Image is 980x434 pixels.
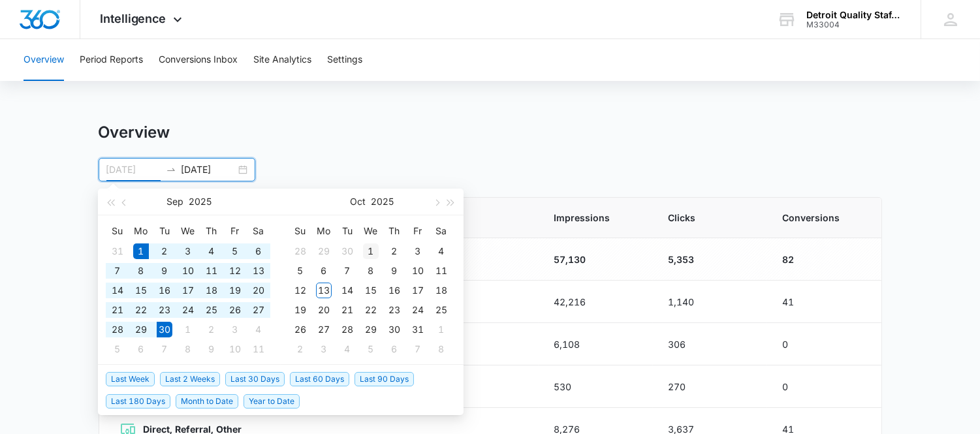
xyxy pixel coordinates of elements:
[251,341,266,357] div: 11
[340,283,355,298] div: 14
[133,243,149,259] div: 1
[223,261,247,281] td: 2025-09-12
[410,263,426,279] div: 10
[110,341,125,357] div: 5
[100,12,166,25] span: Intelligence
[204,322,219,337] div: 2
[129,320,153,339] td: 2025-09-29
[225,372,285,386] span: Last 30 Days
[767,323,881,365] td: 0
[406,261,430,281] td: 2025-10-10
[806,10,902,20] div: account name
[383,221,406,241] th: Th
[129,261,153,281] td: 2025-09-08
[336,320,359,339] td: 2025-10-28
[312,261,336,281] td: 2025-10-06
[200,241,223,261] td: 2025-09-04
[653,238,767,281] td: 5,353
[153,261,176,281] td: 2025-09-09
[359,261,383,281] td: 2025-10-08
[434,263,449,279] div: 11
[430,221,453,241] th: Sa
[434,322,449,337] div: 1
[251,263,266,279] div: 13
[359,300,383,320] td: 2025-10-22
[327,39,362,81] button: Settings
[176,221,200,241] th: We
[316,243,332,259] div: 29
[430,339,453,359] td: 2025-11-08
[106,163,161,177] input: Start date
[133,283,149,298] div: 15
[410,341,426,357] div: 7
[176,281,200,300] td: 2025-09-17
[539,365,653,408] td: 530
[363,341,379,357] div: 5
[99,123,170,142] h1: Overview
[106,394,170,409] span: Last 180 Days
[247,339,270,359] td: 2025-10-11
[200,320,223,339] td: 2025-10-02
[253,39,311,81] button: Site Analytics
[434,283,449,298] div: 18
[767,365,881,408] td: 0
[176,339,200,359] td: 2025-10-08
[434,341,449,357] div: 8
[251,322,266,337] div: 4
[387,263,402,279] div: 9
[383,241,406,261] td: 2025-10-02
[316,302,332,318] div: 20
[223,221,247,241] th: Fr
[129,241,153,261] td: 2025-09-01
[189,189,212,215] button: 2025
[289,281,312,300] td: 2025-10-12
[292,283,308,298] div: 12
[336,339,359,359] td: 2025-11-04
[106,261,129,281] td: 2025-09-07
[355,372,414,386] span: Last 90 Days
[204,283,219,298] div: 18
[410,302,426,318] div: 24
[359,339,383,359] td: 2025-11-05
[204,302,219,318] div: 25
[200,261,223,281] td: 2025-09-11
[430,261,453,281] td: 2025-10-11
[383,339,406,359] td: 2025-11-06
[153,339,176,359] td: 2025-10-07
[133,263,149,279] div: 8
[227,283,243,298] div: 19
[387,243,402,259] div: 2
[434,243,449,259] div: 4
[176,300,200,320] td: 2025-09-24
[153,320,176,339] td: 2025-09-30
[312,221,336,241] th: Mo
[359,241,383,261] td: 2025-10-01
[180,322,196,337] div: 1
[289,339,312,359] td: 2025-11-02
[383,320,406,339] td: 2025-10-30
[312,241,336,261] td: 2025-09-29
[430,281,453,300] td: 2025-10-18
[316,283,332,298] div: 13
[653,323,767,365] td: 306
[227,243,243,259] div: 5
[406,320,430,339] td: 2025-10-31
[180,302,196,318] div: 24
[166,164,176,175] span: to
[292,322,308,337] div: 26
[167,189,184,215] button: Sep
[653,365,767,408] td: 270
[430,300,453,320] td: 2025-10-25
[200,221,223,241] th: Th
[336,300,359,320] td: 2025-10-21
[383,261,406,281] td: 2025-10-09
[157,341,172,357] div: 7
[316,341,332,357] div: 3
[227,263,243,279] div: 12
[204,341,219,357] div: 9
[223,281,247,300] td: 2025-09-19
[153,300,176,320] td: 2025-09-23
[410,243,426,259] div: 3
[247,300,270,320] td: 2025-09-27
[430,320,453,339] td: 2025-11-01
